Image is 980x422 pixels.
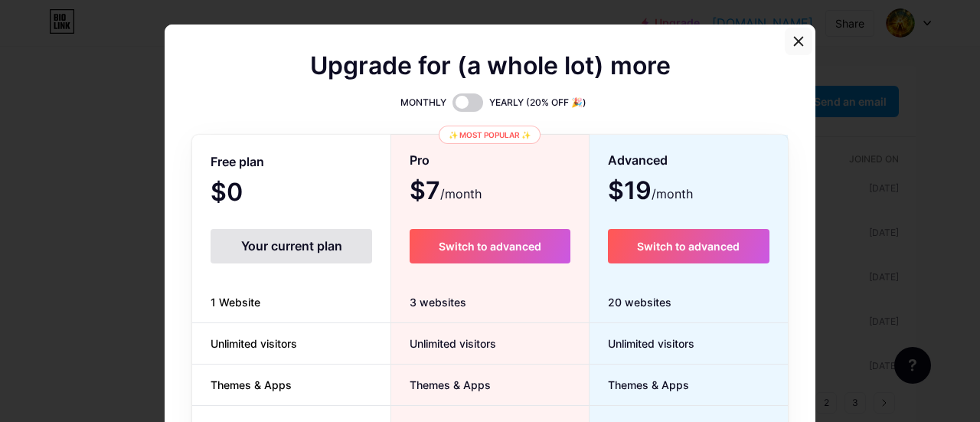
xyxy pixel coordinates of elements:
[590,377,689,393] span: Themes & Apps
[608,147,668,174] span: Advanced
[608,182,693,203] span: $19
[391,377,491,393] span: Themes & Apps
[192,335,315,352] span: Unlimited visitors
[489,95,586,110] span: YEARLY (20% OFF 🎉)
[439,126,541,144] div: ✨ Most popular ✨
[192,294,279,310] span: 1 Website
[211,229,372,263] div: Your current plan
[439,240,541,253] span: Switch to advanced
[637,240,740,253] span: Switch to advanced
[211,183,284,204] span: $0
[211,149,264,175] span: Free plan
[652,185,693,203] span: /month
[400,95,446,110] span: MONTHLY
[391,282,588,323] div: 3 websites
[192,377,310,393] span: Themes & Apps
[608,229,769,263] button: Switch to advanced
[590,335,694,352] span: Unlimited visitors
[410,229,570,263] button: Switch to advanced
[440,185,482,203] span: /month
[590,282,788,323] div: 20 websites
[310,57,671,75] span: Upgrade for (a whole lot) more
[391,335,496,352] span: Unlimited visitors
[410,182,482,203] span: $7
[410,147,430,174] span: Pro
